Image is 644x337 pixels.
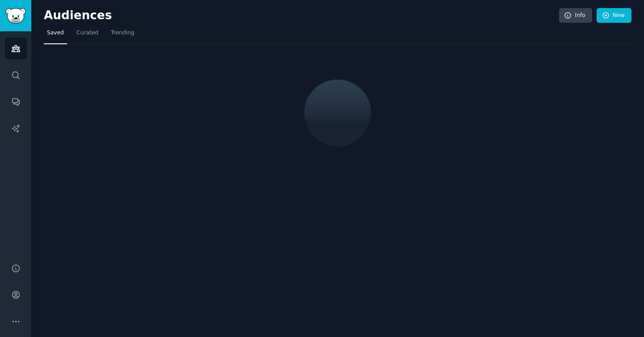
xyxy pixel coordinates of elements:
span: Curated [76,29,98,37]
a: New [597,8,631,23]
img: GummySearch logo [5,8,26,24]
a: Saved [44,26,67,44]
a: Trending [108,26,137,44]
a: Info [559,8,592,23]
h2: Audiences [44,8,559,23]
span: Trending [111,29,134,37]
a: Curated [73,26,102,44]
span: Saved [47,29,64,37]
